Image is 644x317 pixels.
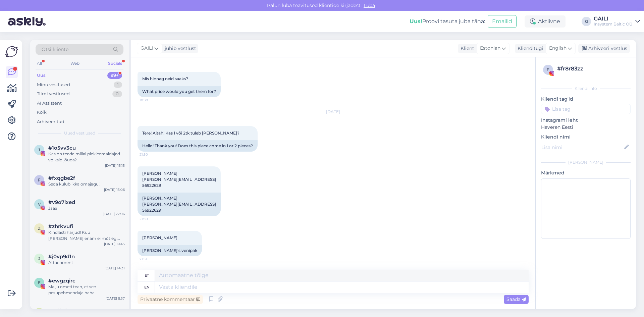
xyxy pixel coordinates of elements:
[38,280,41,285] span: e
[578,44,630,53] div: Arhiveeri vestlus
[142,235,177,240] span: [PERSON_NAME]
[140,216,165,221] span: 21:50
[48,175,75,181] span: #fxqgbe2f
[541,96,631,103] p: Kliendi tag'id
[114,82,122,88] div: 1
[488,15,517,28] button: Emailid
[362,2,377,8] span: Luba
[48,254,75,260] span: #j0vp9d1n
[594,16,640,27] a: GAILIInsystem Baltic OÜ
[145,270,149,281] div: et
[557,65,629,73] div: # fr8r83zz
[105,163,125,168] div: [DATE] 15:15
[582,17,591,26] div: G
[541,144,623,151] input: Lisa nimi
[48,151,125,163] div: Kas on teada millal plekieemaldajad voiksid jõuda?
[69,59,81,68] div: Web
[138,140,258,152] div: Hello! Thank you! Does this piece come in 1 or 2 pieces?
[541,159,631,165] div: [PERSON_NAME]
[162,45,196,52] div: juhib vestlust
[38,256,40,261] span: j
[37,109,47,116] div: Kõik
[549,45,567,52] span: English
[48,181,125,187] div: Seda kulub ikka omajagu!
[104,242,125,247] div: [DATE] 19:45
[38,177,41,182] span: f
[140,98,165,103] span: 10:39
[38,226,41,231] span: z
[515,45,543,52] div: Klienditugi
[410,18,422,24] b: Uus!
[594,21,633,27] div: Insystem Baltic OÜ
[48,199,75,205] span: #v9o7ixed
[38,202,41,207] span: v
[547,67,549,72] span: f
[105,266,125,271] div: [DATE] 14:31
[594,16,633,21] div: GAILI
[48,229,125,242] div: Kindlasti harjud! Kuu [PERSON_NAME] enam ei mõtlegi selle [PERSON_NAME] jutustad.
[480,45,500,52] span: Estonian
[37,100,62,107] div: AI Assistent
[48,145,76,151] span: #1o5vv3cu
[39,147,40,152] span: 1
[458,45,474,52] div: Klient
[138,295,203,304] div: Privaatne kommentaar
[541,169,631,176] p: Märkmed
[103,211,125,216] div: [DATE] 22:06
[141,45,153,52] span: GAILI
[48,284,125,296] div: Ma ju ometi tean, et see pesupehmendaja haha
[138,193,221,216] div: [PERSON_NAME] [PERSON_NAME][EMAIL_ADDRESS] 56922629
[42,46,68,53] span: Otsi kliente
[48,205,125,211] div: Jaaa
[37,118,64,125] div: Arhiveeritud
[48,223,73,229] span: #zhrkvufi
[541,86,631,92] div: Kliendi info
[37,72,46,79] div: Uus
[104,187,125,192] div: [DATE] 15:06
[138,109,529,115] div: [DATE]
[107,59,123,68] div: Socials
[112,91,122,97] div: 0
[142,171,216,188] span: [PERSON_NAME] [PERSON_NAME][EMAIL_ADDRESS] 56922629
[142,130,239,136] span: Tere! Aitäh! Kas 1 või 2tk tuleb [PERSON_NAME]?
[5,45,18,58] img: Askly Logo
[506,296,526,302] span: Saada
[64,130,95,136] span: Uued vestlused
[37,91,70,97] div: Tiimi vestlused
[541,104,631,114] input: Lisa tag
[410,17,485,25] div: Proovi tasuta juba täna:
[37,82,70,88] div: Minu vestlused
[525,15,566,28] div: Aktiivne
[48,308,70,314] span: #zylfolld
[138,245,202,256] div: [PERSON_NAME]'s venipak
[107,72,122,79] div: 99+
[48,278,75,284] span: #ewgzqirc
[541,134,631,141] p: Kliendi nimi
[138,86,221,97] div: What price would you get them for?
[48,260,125,266] div: Attachment
[36,59,43,68] div: All
[142,76,188,81] span: Mis hinnag neid saaks?
[106,296,125,301] div: [DATE] 8:37
[140,152,165,157] span: 21:50
[541,124,631,131] p: Heveren Eesti
[144,281,150,293] div: en
[541,117,631,124] p: Instagrami leht
[140,257,165,262] span: 21:51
